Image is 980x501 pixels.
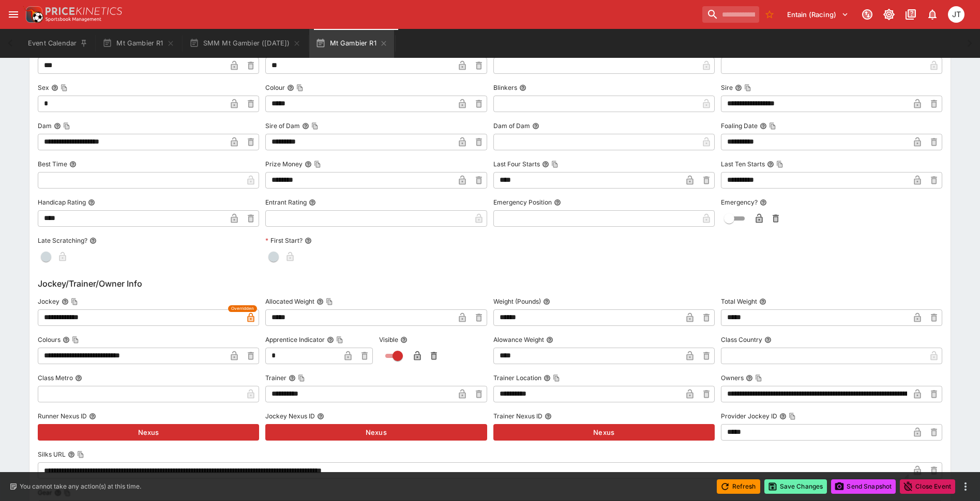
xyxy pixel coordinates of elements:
button: Entrant Rating [309,199,316,206]
button: Last Ten StartsCopy To Clipboard [767,161,774,168]
p: Visible [379,335,398,344]
p: Runner Nexus ID [38,412,87,420]
div: Josh Tanner [948,6,964,23]
p: Entrant Rating [265,198,307,207]
button: Apprentice IndicatorCopy To Clipboard [327,336,334,343]
button: more [959,480,972,493]
button: First Start? [305,237,312,244]
button: Copy To Clipboard [77,451,84,458]
p: Allocated Weight [265,297,314,306]
button: Copy To Clipboard [314,161,321,168]
p: Dam [38,121,52,130]
button: ColoursCopy To Clipboard [63,336,70,343]
p: First Start? [265,236,303,245]
p: You cannot take any action(s) at this time. [20,482,141,491]
button: Copy To Clipboard [776,161,783,168]
button: Copy To Clipboard [71,298,78,305]
p: Apprentice Indicator [265,335,325,344]
button: Documentation [901,5,920,24]
button: open drawer [4,5,23,24]
p: Handicap Rating [38,198,86,207]
button: Copy To Clipboard [744,84,751,91]
p: Colour [265,83,285,92]
button: Copy To Clipboard [63,122,70,130]
p: Provider Jockey ID [721,412,777,420]
button: Nexus [265,424,487,441]
button: Send Snapshot [831,479,896,494]
button: Copy To Clipboard [755,374,762,382]
button: Connected to PK [858,5,877,24]
button: Total Weight [759,298,766,305]
button: DamCopy To Clipboard [54,122,61,130]
button: Emergency? [760,199,767,206]
p: Sire [721,83,733,92]
button: JockeyCopy To Clipboard [62,298,69,305]
button: Copy To Clipboard [789,413,796,420]
p: Sex [38,83,49,92]
input: search [702,6,759,23]
button: Jockey Nexus ID [317,413,324,420]
p: Jockey Nexus ID [265,412,315,420]
button: No Bookmarks [761,6,778,23]
p: Foaling Date [721,121,758,130]
p: Silks URL [38,450,66,459]
p: Blinkers [493,83,517,92]
p: Weight (Pounds) [493,297,541,306]
button: Alowance Weight [546,336,553,343]
span: Overridden [231,305,254,312]
img: PriceKinetics [46,7,122,15]
button: Late Scratching? [89,237,97,244]
button: Emergency Position [554,199,561,206]
img: PriceKinetics Logo [23,4,43,25]
button: Trainer LocationCopy To Clipboard [544,374,551,382]
button: Josh Tanner [945,3,968,26]
button: Copy To Clipboard [553,374,560,382]
button: Close Event [900,479,955,494]
button: TrainerCopy To Clipboard [289,374,296,382]
button: Save Changes [764,479,827,494]
button: Best Time [69,161,77,168]
button: Weight (Pounds) [543,298,550,305]
button: Allocated WeightCopy To Clipboard [316,298,324,305]
button: Handicap Rating [88,199,95,206]
button: SexCopy To Clipboard [51,84,58,91]
button: Class Metro [75,374,82,382]
p: Dam of Dam [493,121,530,130]
button: Mt Gambier R1 [96,29,180,58]
p: Owners [721,373,744,382]
p: Sire of Dam [265,121,300,130]
img: Sportsbook Management [46,17,101,22]
button: Refresh [717,479,760,494]
button: Runner Nexus ID [89,413,96,420]
button: Select Tenant [781,6,855,23]
button: Visible [400,336,408,343]
p: Colours [38,335,61,344]
p: Trainer [265,373,287,382]
button: Silks URLCopy To Clipboard [68,451,75,458]
p: Last Four Starts [493,160,540,168]
button: SMM Mt Gambier ([DATE]) [183,29,308,58]
p: Prize Money [265,160,303,168]
button: Prize MoneyCopy To Clipboard [305,161,312,168]
p: Emergency Position [493,198,552,207]
button: OwnersCopy To Clipboard [746,374,753,382]
h6: Jockey/Trainer/Owner Info [38,277,942,290]
p: Late Scratching? [38,236,87,245]
button: Copy To Clipboard [72,336,79,343]
p: Jockey [38,297,59,306]
button: Notifications [923,5,942,24]
button: Copy To Clipboard [311,122,319,130]
button: Nexus [38,424,259,441]
p: Class Country [721,335,762,344]
button: Mt Gambier R1 [309,29,394,58]
p: Emergency? [721,198,758,207]
p: Class Metro [38,373,73,382]
button: Toggle light/dark mode [880,5,898,24]
button: Sire of DamCopy To Clipboard [302,122,309,130]
button: Foaling DateCopy To Clipboard [760,122,767,130]
button: SireCopy To Clipboard [735,84,742,91]
button: Copy To Clipboard [769,122,776,130]
p: Trainer Nexus ID [493,412,542,420]
button: Copy To Clipboard [61,84,68,91]
p: Total Weight [721,297,757,306]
